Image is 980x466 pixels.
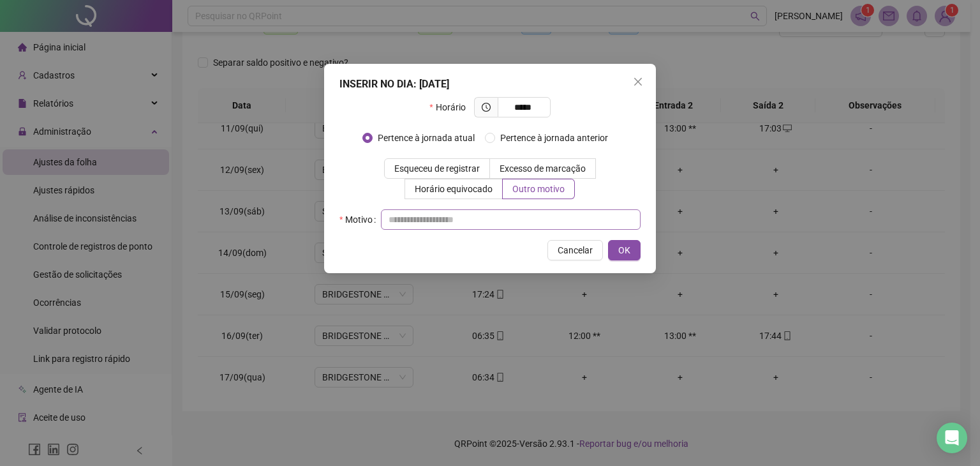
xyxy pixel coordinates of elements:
[558,243,593,257] span: Cancelar
[495,131,613,145] span: Pertence à jornada anterior
[339,209,381,230] label: Motivo
[608,240,641,260] button: OK
[415,184,493,194] span: Horário equivocado
[628,71,648,92] button: Close
[429,97,473,117] label: Horário
[633,77,643,87] span: close
[500,163,586,174] span: Excesso de marcação
[512,184,565,194] span: Outro motivo
[339,77,641,92] div: INSERIR NO DIA : [DATE]
[547,240,603,260] button: Cancelar
[373,131,480,145] span: Pertence à jornada atual
[937,423,967,453] div: Open Intercom Messenger
[394,163,480,174] span: Esqueceu de registrar
[618,243,630,257] span: OK
[482,103,491,112] span: clock-circle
